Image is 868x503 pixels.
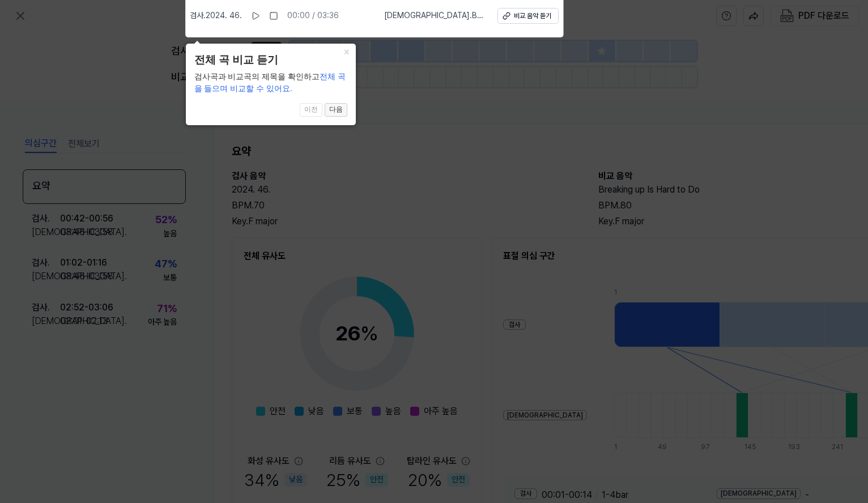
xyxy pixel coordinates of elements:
button: 비교 음악 듣기 [497,8,559,24]
div: 00:00 / 03:36 [287,10,339,22]
button: Close [338,44,356,59]
span: [DEMOGRAPHIC_DATA] . Breaking up Is Hard to Do [384,10,484,22]
header: 전체 곡 비교 듣기 [194,52,347,69]
span: 검사 . 2024. 46. [190,10,242,22]
div: 비교 음악 듣기 [514,11,551,21]
div: 검사곡과 비교곡의 제목을 확인하고 [194,71,347,95]
button: 다음 [325,103,347,117]
span: 전체 곡을 들으며 비교할 수 있어요. [194,72,346,93]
